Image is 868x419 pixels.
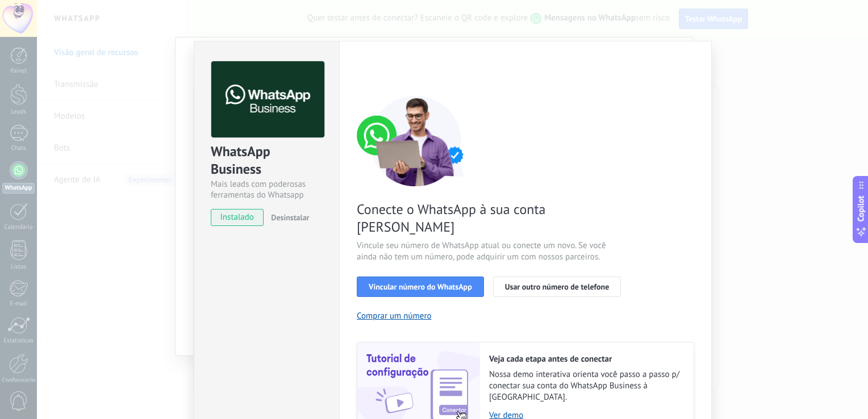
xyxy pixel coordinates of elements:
span: Nossa demo interativa orienta você passo a passo p/ conectar sua conta do WhatsApp Business à [GE... [489,369,682,403]
img: logo_main.png [211,61,324,138]
img: connect number [357,95,476,186]
span: Usar outro número de telefone [505,283,610,291]
span: Vincule seu número de WhatsApp atual ou conecte um novo. Se você ainda não tem um número, pode ad... [357,240,627,263]
span: instalado [211,209,263,226]
span: Desinstalar [271,212,309,223]
button: Desinstalar [266,209,309,226]
span: Conecte o WhatsApp à sua conta [PERSON_NAME] [357,200,627,236]
div: WhatsApp Business [211,143,323,179]
span: Vincular número do WhatsApp [369,283,472,291]
button: Comprar um número [357,311,432,321]
div: Mais leads com poderosas ferramentas do Whatsapp [211,179,323,200]
span: Copilot [856,196,867,222]
button: Usar outro número de telefone [493,276,621,297]
button: Vincular número do WhatsApp [357,276,484,297]
h2: Veja cada etapa antes de conectar [489,354,682,364]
